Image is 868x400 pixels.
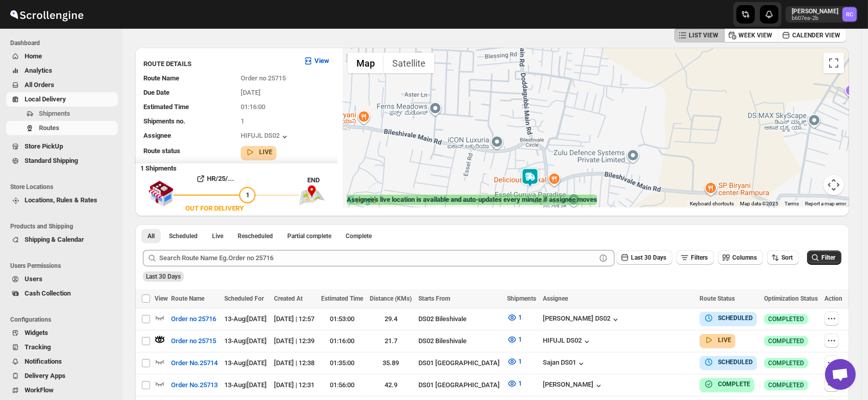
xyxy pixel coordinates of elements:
[25,142,63,150] span: Store PickUp
[225,381,267,389] span: 13-Aug | [DATE]
[501,375,528,392] button: 1
[676,250,714,265] button: Filters
[821,254,835,261] span: Filter
[792,31,840,39] span: CALENDER VIEW
[345,194,379,207] img: Google
[245,147,272,157] button: LIVE
[8,2,85,27] img: ScrollEngine
[704,313,753,323] button: SCHEDULED
[155,295,168,302] span: View
[418,358,501,368] div: DS01 [GEOGRAPHIC_DATA]
[732,254,757,261] span: Columns
[792,7,838,15] p: [PERSON_NAME]
[171,380,218,390] span: Order No.25713
[274,358,315,368] div: [DATE] | 12:38
[370,336,412,346] div: 21.7
[225,295,264,302] span: Scheduled For
[259,149,272,156] b: LIVE
[501,331,528,348] button: 1
[768,337,804,345] span: COMPLETED
[718,250,763,265] button: Columns
[6,286,118,301] button: Cash Collection
[169,232,198,240] span: Scheduled
[674,28,725,43] button: LIST VIEW
[241,89,261,96] span: [DATE]
[307,175,337,185] div: END
[143,147,180,155] span: Route status
[6,383,118,397] button: WorkFlow
[6,369,118,383] button: Delivery Apps
[6,193,118,207] button: Locations, Rules & Rates
[274,314,315,324] div: [DATE] | 12:57
[518,335,522,343] span: 1
[10,39,118,47] span: Dashboard
[807,250,841,265] button: Filter
[501,353,528,370] button: 1
[346,232,372,240] span: Complete
[824,295,842,302] span: Action
[174,171,256,187] button: HR/25/...
[691,254,708,261] span: Filters
[25,357,62,365] span: Notifications
[778,28,846,43] button: CALENDER VIEW
[225,337,267,345] span: 13-Aug | [DATE]
[543,359,586,369] button: Sajan DS01
[617,250,672,265] button: Last 30 Days
[246,191,249,199] span: 1
[287,232,331,240] span: Partial complete
[241,74,286,82] span: Order no 25715
[241,103,265,111] span: 01:16:00
[543,336,592,347] div: HIFUJL DS02
[321,336,364,346] div: 01:16:00
[768,381,804,389] span: COMPLETED
[171,336,216,346] span: Order no 25715
[768,359,804,367] span: COMPLETED
[10,222,118,230] span: Products and Shipping
[6,233,118,247] button: Shipping & Calendar
[347,195,597,205] label: Assignee's live location is available and auto-updates every minute if assignee moves
[321,314,364,324] div: 01:53:00
[781,254,793,261] span: Sort
[135,159,177,172] b: 1 Shipments
[25,196,97,204] span: Locations, Rules & Rates
[764,295,818,302] span: Optimization Status
[165,355,224,371] button: Order No.25714
[143,103,189,111] span: Estimated Time
[370,380,412,390] div: 42.9
[718,314,753,322] b: SCHEDULED
[314,57,329,65] b: View
[823,175,844,195] button: Map camera controls
[370,295,412,302] span: Distance (KMs)
[543,314,621,325] button: [PERSON_NAME] DS02
[185,203,244,214] div: OUT FOR DELIVERY
[25,236,84,243] span: Shipping & Calendar
[274,336,315,346] div: [DATE] | 12:39
[165,333,222,349] button: Order no 25715
[297,53,335,69] button: View
[792,15,838,22] p: b607ea-2b
[418,295,450,302] span: Starts From
[274,380,315,390] div: [DATE] | 12:31
[299,185,325,205] img: trip_end.png
[165,311,222,327] button: Order no 25716
[348,53,384,73] button: Show street map
[518,313,522,321] span: 1
[6,326,118,340] button: Widgets
[345,194,379,207] a: Open this area in Google Maps (opens a new window)
[225,359,267,367] span: 13-Aug | [DATE]
[767,250,799,265] button: Sort
[631,254,666,261] span: Last 30 Days
[212,232,223,240] span: Live
[25,67,52,74] span: Analytics
[418,336,501,346] div: DS02 Bileshivale
[690,200,734,207] button: Keyboard shortcuts
[846,11,853,18] text: RC
[25,289,71,297] span: Cash Collection
[143,59,295,69] h3: ROUTE DETAILS
[6,272,118,286] button: Users
[25,386,54,394] span: WorkFlow
[143,132,171,139] span: Assignee
[6,340,118,354] button: Tracking
[418,380,501,390] div: DS01 [GEOGRAPHIC_DATA]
